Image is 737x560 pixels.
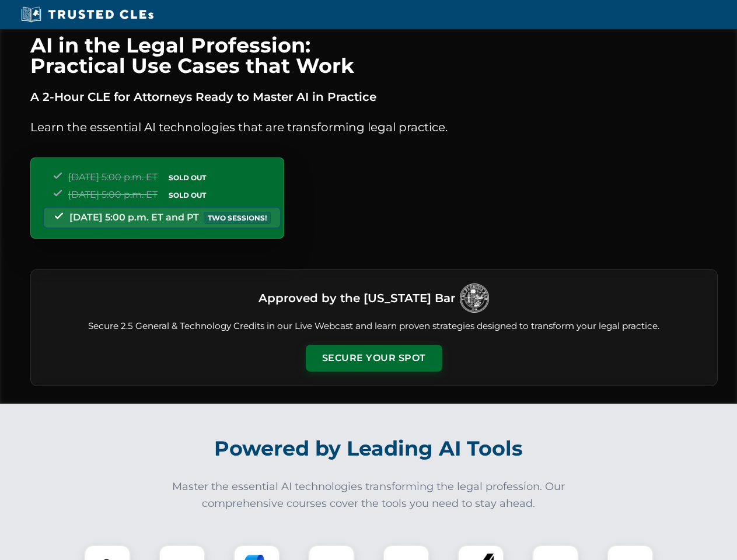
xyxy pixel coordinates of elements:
h1: AI in the Legal Profession: Practical Use Cases that Work [30,35,718,76]
span: [DATE] 5:00 p.m. ET [68,189,158,200]
img: Logo [460,283,489,313]
h2: Powered by Leading AI Tools [46,428,692,469]
span: SOLD OUT [165,171,210,184]
img: Trusted CLEs [18,6,157,23]
span: SOLD OUT [165,189,210,201]
button: Secure Your Spot [306,345,442,372]
p: Secure 2.5 General & Technology Credits in our Live Webcast and learn proven strategies designed ... [45,320,703,333]
h3: Approved by the [US_STATE] Bar [259,288,455,309]
p: Master the essential AI technologies transforming the legal profession. Our comprehensive courses... [165,478,573,512]
p: Learn the essential AI technologies that are transforming legal practice. [30,118,718,136]
p: A 2-Hour CLE for Attorneys Ready to Master AI in Practice [30,87,718,106]
span: [DATE] 5:00 p.m. ET [68,171,158,183]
